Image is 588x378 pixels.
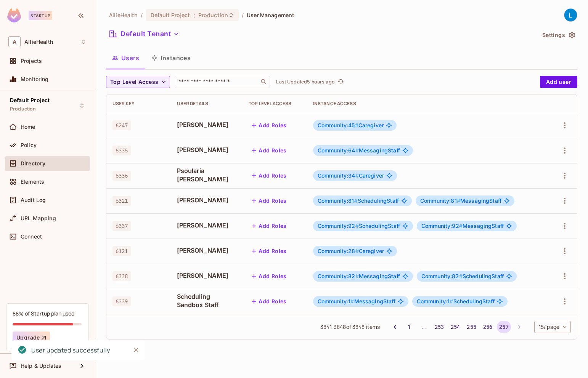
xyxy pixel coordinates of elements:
span: # [350,298,354,304]
span: Production [198,11,228,19]
span: [PERSON_NAME] [177,120,237,129]
img: Lucas Bisaio [564,9,577,21]
li: / [242,11,244,19]
span: SchedulingStaff [421,273,504,279]
button: Settings [539,29,577,41]
span: [PERSON_NAME] [177,221,237,229]
span: MessagingStaff [318,273,400,279]
button: Add Roles [249,270,290,282]
span: Default Project [151,11,190,19]
span: Community:34 [318,172,359,179]
button: Top Level Access [106,76,170,88]
div: User Details [177,101,237,107]
span: # [355,147,359,154]
div: 88% of Startup plan used [13,310,74,317]
span: # [457,197,460,204]
span: # [354,197,358,204]
button: Go to page 1 [403,321,416,333]
span: the active workspace [109,11,138,19]
img: SReyMgAAAABJRU5ErkJggg== [7,8,21,22]
span: SchedulingStaff [318,198,399,204]
span: MessagingStaff [421,223,504,229]
button: Go to page 255 [464,321,478,333]
span: [PERSON_NAME] [177,271,237,280]
span: 6337 [112,221,131,231]
button: Go to page 256 [481,321,495,333]
span: Default Project [10,97,50,103]
span: 6335 [112,146,131,155]
button: Close [130,344,142,356]
span: [PERSON_NAME] [177,246,237,255]
span: A [8,36,21,47]
nav: pagination navigation [388,321,527,333]
span: MessagingStaff [318,147,400,154]
span: Community:1 [318,298,354,304]
button: Users [106,48,145,67]
span: Production [10,106,36,112]
span: Audit Log [21,197,46,203]
div: User Key [112,101,165,107]
div: Top Level Access [249,101,301,107]
span: Projects [21,58,42,64]
button: refresh [336,77,345,86]
span: # [355,172,359,179]
span: # [355,223,359,229]
span: Community:64 [318,147,359,154]
button: Add Roles [249,295,290,308]
span: User Management [247,11,294,19]
span: Connect [21,234,42,240]
span: # [355,122,358,128]
button: page 257 [497,321,511,333]
span: 6321 [112,196,131,206]
li: / [141,11,143,19]
span: URL Mapping [21,215,56,221]
div: User updated successfully [31,346,110,355]
span: # [459,273,463,279]
div: … [418,323,430,331]
span: Community:82 [318,273,359,279]
span: [PERSON_NAME] [177,196,237,204]
span: # [355,248,359,254]
span: # [450,298,453,304]
button: Add Roles [249,245,290,257]
span: # [355,273,359,279]
span: 6121 [112,246,131,256]
button: Go to previous page [389,321,401,333]
button: Instances [145,48,197,67]
span: Policy [21,142,37,148]
span: Directory [21,160,45,167]
span: Workspace: AllieHealth [24,39,53,45]
button: Go to page 253 [432,321,446,333]
p: Last Updated 5 hours ago [276,79,334,85]
span: Community:81 [318,197,358,204]
span: [PERSON_NAME] [177,146,237,154]
span: 6338 [112,271,131,281]
div: Startup [29,11,52,20]
span: Scheduling Sandbox Staff [177,292,237,309]
span: Click to refresh data [335,77,345,86]
span: refresh [337,78,344,86]
span: Top Level Access [110,77,158,87]
span: Community:1 [417,298,453,304]
span: # [459,223,463,229]
span: Community:45 [318,122,358,128]
div: 15 / page [534,321,571,333]
button: Add Roles [249,170,290,182]
span: 3841 - 3848 of 3848 items [320,323,380,331]
span: SchedulingStaff [318,223,400,229]
span: Caregiver [318,248,384,254]
span: SchedulingStaff [417,298,495,304]
button: Add Roles [249,144,290,157]
span: MessagingStaff [420,198,501,204]
span: Community:92 [318,223,359,229]
span: 6339 [112,296,131,306]
button: Add user [540,76,577,88]
span: : [193,12,196,18]
span: Community:92 [421,223,463,229]
span: Caregiver [318,122,384,128]
span: 6247 [112,120,131,130]
span: Community:81 [420,197,460,204]
span: Monitoring [21,76,49,82]
span: 6336 [112,171,131,181]
span: Community:28 [318,248,359,254]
